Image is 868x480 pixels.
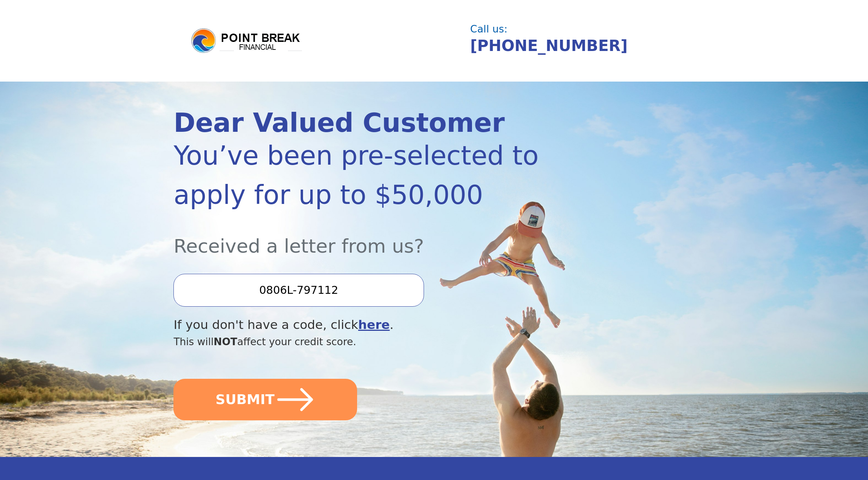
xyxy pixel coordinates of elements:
[173,215,616,260] div: Received a letter from us?
[190,27,303,54] img: logo.png
[214,336,237,347] span: NOT
[173,274,424,306] input: Enter your Offer Code:
[358,318,390,332] a: here
[173,316,616,334] div: If you don't have a code, click .
[173,379,357,420] button: SUBMIT
[173,110,616,136] div: Dear Valued Customer
[470,24,687,34] div: Call us:
[173,136,616,215] div: You’ve been pre-selected to apply for up to $50,000
[173,334,616,349] div: This will affect your credit score.
[470,37,628,55] a: [PHONE_NUMBER]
